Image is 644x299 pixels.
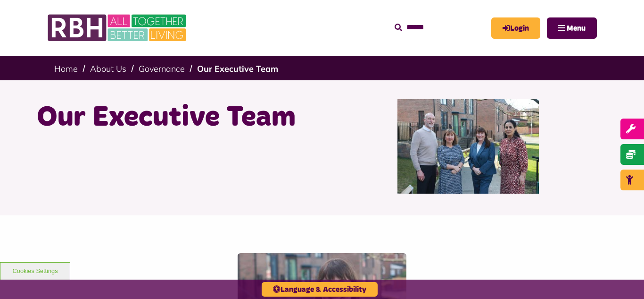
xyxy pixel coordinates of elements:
img: RBH Executive Team [397,99,539,194]
iframe: Netcall Web Assistant for live chat [602,256,644,299]
span: Menu [567,25,586,32]
input: Search [395,17,482,38]
a: About Us [90,63,126,74]
a: Governance [139,63,185,74]
a: Home [54,63,78,74]
button: Language & Accessibility [262,282,378,297]
h1: Our Executive Team [37,99,315,136]
button: Navigation [547,17,597,39]
a: Our Executive Team [197,63,278,74]
img: RBH [47,9,189,46]
a: MyRBH [491,17,540,39]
